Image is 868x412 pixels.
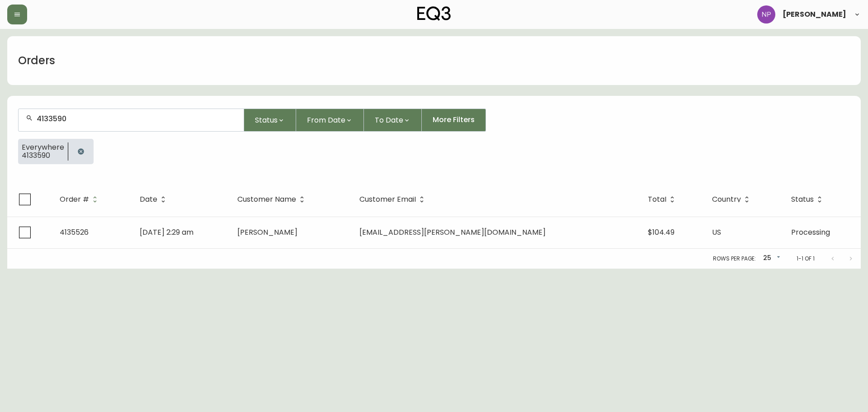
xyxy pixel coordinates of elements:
span: Customer Name [237,195,308,204]
span: 4135526 [60,227,89,237]
span: [PERSON_NAME] [237,227,297,237]
span: Total [648,195,678,204]
span: To Date [375,114,403,126]
span: $104.49 [648,227,675,237]
span: Customer Email [359,197,416,202]
span: Country [712,195,753,204]
img: 50f1e64a3f95c89b5c5247455825f96f [757,5,775,24]
div: 25 [759,251,782,266]
img: logo [417,6,451,21]
span: [EMAIL_ADDRESS][PERSON_NAME][DOMAIN_NAME] [359,227,546,237]
span: [PERSON_NAME] [783,11,846,18]
button: More Filters [422,109,486,132]
span: Country [712,197,741,202]
button: From Date [296,109,364,132]
span: Customer Email [359,195,428,204]
p: Rows per page: [713,255,756,263]
span: Processing [791,227,830,237]
span: Order # [60,195,101,204]
span: Status [255,114,278,126]
span: More Filters [433,115,475,125]
h1: Orders [18,53,55,68]
span: Status [791,197,814,202]
input: Search [37,114,236,123]
span: Total [648,197,666,202]
span: US [712,227,721,237]
button: To Date [364,109,422,132]
span: Everywhere [22,143,64,152]
span: From Date [307,114,345,126]
span: Customer Name [237,197,296,202]
span: Order # [60,197,89,202]
p: 1-1 of 1 [797,255,815,263]
button: Status [244,109,296,132]
span: Status [791,195,826,204]
span: [DATE] 2:29 am [140,227,193,237]
span: Date [140,195,169,204]
span: Date [140,197,157,202]
span: 4133590 [22,152,64,160]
